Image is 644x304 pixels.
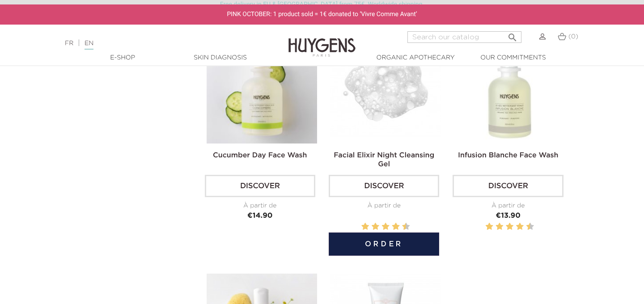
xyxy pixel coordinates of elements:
label: 2 [363,221,368,232]
label: 7 [514,221,516,232]
label: 2 [487,221,491,232]
a: FR [65,40,73,46]
input: Search [407,31,521,43]
img: Huygens [288,24,356,58]
label: 1 [360,221,361,232]
label: 6 [508,221,512,232]
a: Discover [205,175,315,197]
img: Infusion Blanche Face Wash [454,33,565,144]
a: Infusion Blanche Face Wash [458,152,559,159]
i:  [507,30,518,40]
span: (0) [568,34,578,40]
a: E-Shop [78,53,167,63]
div: À partir de [205,201,315,211]
label: 10 [404,221,408,232]
label: 3 [494,221,495,232]
label: 9 [525,221,526,232]
a: Facial Elixir Night Cleansing Gel [334,152,434,168]
label: 3 [370,221,371,232]
label: 9 [400,221,402,232]
div: À partir de [329,201,439,211]
a: EN [85,40,93,50]
span: €13.90 [496,212,521,220]
label: 5 [380,221,381,232]
button:  [504,29,521,41]
span: €14.90 [247,212,272,220]
a: Cucumber Day Face Wash [213,152,307,159]
label: 8 [394,221,398,232]
div: À partir de [453,201,563,211]
button: Order [329,232,439,256]
label: 4 [373,221,378,232]
div: | [60,38,262,49]
label: 7 [390,221,392,232]
label: 6 [383,221,388,232]
a: Skin Diagnosis [175,53,265,63]
a: Our commitments [468,53,558,63]
label: 1 [484,221,485,232]
label: 8 [518,221,522,232]
label: 10 [528,221,532,232]
img: Cucumber Day Face Wash [207,33,317,144]
a: Organic Apothecary [371,53,460,63]
label: 4 [497,221,502,232]
label: 5 [504,221,505,232]
a: Discover [329,175,439,197]
a: Discover [453,175,563,197]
